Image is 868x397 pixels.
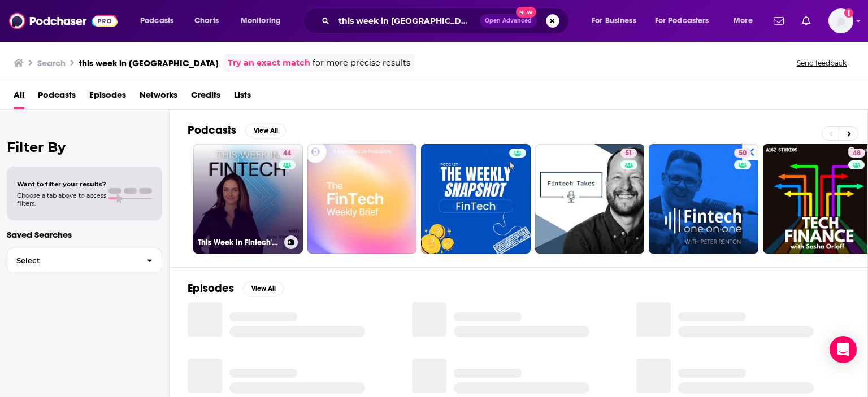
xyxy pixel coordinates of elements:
[830,336,857,363] div: Open Intercom Messenger
[655,13,709,29] span: For Podcasters
[17,191,106,207] span: Choose a tab above to access filters.
[233,12,296,30] button: open menu
[828,8,853,33] button: Show profile menu
[188,281,284,295] a: EpisodesView All
[592,13,636,29] span: For Business
[89,86,126,109] a: Episodes
[283,148,291,159] span: 44
[234,86,251,109] a: Lists
[228,56,310,69] a: Try an exact match
[193,144,303,254] a: 44This Week in Fintech's Podcast
[245,124,286,137] button: View All
[7,248,162,273] button: Select
[188,281,234,295] h2: Episodes
[140,86,177,109] a: Networks
[9,10,118,32] img: Podchaser - Follow, Share and Rate Podcasts
[793,58,850,68] button: Send feedback
[243,282,284,295] button: View All
[480,14,537,28] button: Open AdvancedNew
[334,12,480,30] input: Search podcasts, credits, & more...
[198,238,280,247] h3: This Week in Fintech's Podcast
[188,123,236,137] h2: Podcasts
[140,13,173,29] span: Podcasts
[739,148,747,159] span: 50
[17,180,106,188] span: Want to filter your results?
[314,8,580,34] div: Search podcasts, credits, & more...
[7,139,162,155] h2: Filter By
[38,86,76,109] a: Podcasts
[485,18,532,24] span: Open Advanced
[848,149,865,158] a: 48
[241,13,281,29] span: Monitoring
[516,7,536,18] span: New
[853,148,861,159] span: 48
[620,149,637,158] a: 51
[649,144,758,254] a: 50
[187,12,225,30] a: Charts
[132,12,188,30] button: open menu
[844,8,853,18] svg: Add a profile image
[734,13,753,29] span: More
[7,257,138,264] span: Select
[535,144,645,254] a: 51
[313,56,410,69] span: for more precise results
[828,8,853,33] span: Logged in as mindyn
[726,12,767,30] button: open menu
[648,12,726,30] button: open menu
[625,148,632,159] span: 51
[734,149,751,158] a: 50
[584,12,650,30] button: open menu
[37,58,66,68] h3: Search
[797,11,815,30] a: Show notifications dropdown
[7,229,162,240] p: Saved Searches
[828,8,853,33] img: User Profile
[279,149,296,158] a: 44
[188,123,286,137] a: PodcastsView All
[191,86,220,109] a: Credits
[769,11,788,30] a: Show notifications dropdown
[79,58,219,68] h3: this week in [GEOGRAPHIC_DATA]
[14,86,24,109] a: All
[194,13,219,29] span: Charts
